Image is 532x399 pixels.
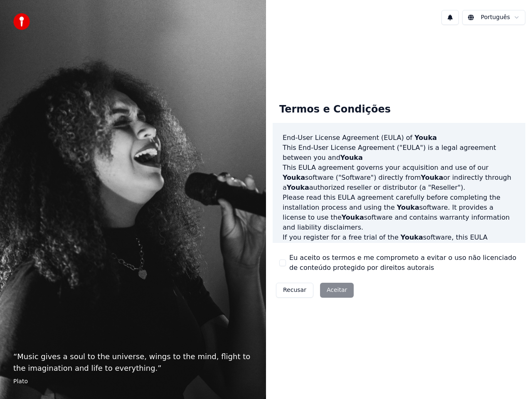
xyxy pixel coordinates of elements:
footer: Plato [13,377,253,386]
span: Youka [283,174,305,181]
img: youka [13,13,30,30]
span: Youka [414,134,437,142]
span: Youka [342,213,364,221]
p: This End-User License Agreement ("EULA") is a legal agreement between you and [283,143,515,163]
button: Recusar [276,283,313,298]
span: Youka [287,184,309,191]
h3: End-User License Agreement (EULA) of [283,133,515,143]
span: Youka [340,154,363,162]
span: Youka [401,233,423,241]
p: Please read this EULA agreement carefully before completing the installation process and using th... [283,193,515,233]
div: Termos e Condições [273,96,397,123]
span: Youka [397,203,419,211]
p: This EULA agreement governs your acquisition and use of our software ("Software") directly from o... [283,163,515,193]
p: “ Music gives a soul to the universe, wings to the mind, flight to the imagination and life to ev... [13,351,253,374]
span: Youka [421,174,443,181]
p: If you register for a free trial of the software, this EULA agreement will also govern that trial... [283,233,515,282]
label: Eu aceito os termos e me comprometo a evitar o uso não licenciado de conteúdo protegido por direi... [289,253,519,273]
